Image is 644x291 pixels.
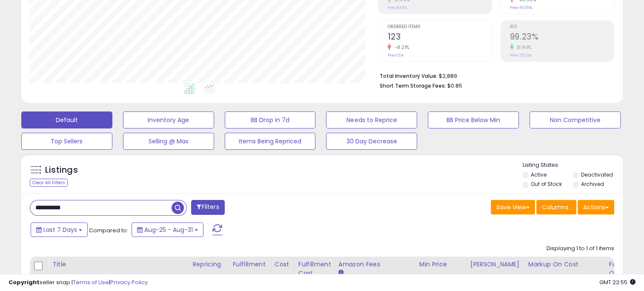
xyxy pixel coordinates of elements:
[191,200,224,215] button: Filters
[419,260,463,269] div: Min Price
[73,278,109,286] a: Terms of Use
[21,133,112,150] button: Top Sellers
[387,25,491,29] span: Ordered Items
[326,133,417,150] button: 30 Day Decrease
[470,260,521,269] div: [PERSON_NAME]
[132,223,203,237] button: Aug-25 - Aug-31
[523,161,623,169] p: Listing States:
[510,25,614,29] span: ROI
[225,111,316,128] button: BB Drop in 7d
[326,111,417,128] button: Needs to Reprice
[338,260,412,269] div: Amazon Fees
[9,279,148,287] div: seller snap | |
[110,278,148,286] a: Privacy Policy
[536,200,576,214] button: Columns
[510,5,532,10] small: Prev: 91.00%
[387,32,491,43] h2: 123
[9,278,40,286] strong: Copyright
[609,260,638,278] div: Fulfillable Quantity
[599,278,635,286] span: 2025-09-9 22:55 GMT
[581,180,604,188] label: Archived
[387,5,406,10] small: Prev: $454
[379,82,446,89] b: Short Term Storage Fees:
[298,260,331,278] div: Fulfillment Cost
[144,225,193,234] span: Aug-25 - Aug-31
[233,260,267,269] div: Fulfillment
[192,260,226,269] div: Repricing
[510,32,614,43] h2: 99.23%
[391,44,409,51] small: -8.21%
[89,226,128,234] span: Compared to:
[524,257,605,290] th: The percentage added to the cost of goods (COGS) that forms the calculator for Min & Max prices.
[123,111,214,128] button: Inventory Age
[123,133,214,150] button: Selling @ Max
[45,164,78,176] h5: Listings
[30,179,68,187] div: Clear All Filters
[528,260,602,269] div: Markup on Cost
[379,70,608,80] li: $2,889
[52,260,185,269] div: Title
[428,111,519,128] button: BB Price Below Min
[542,203,569,211] span: Columns
[21,111,112,128] button: Default
[530,111,621,128] button: Non Competitive
[447,82,462,90] span: $0.85
[43,225,77,234] span: Last 7 Days
[531,180,562,188] label: Out of Stock
[275,260,291,269] div: Cost
[510,53,532,58] small: Prev: 75.23%
[578,200,614,214] button: Actions
[581,171,613,178] label: Deactivated
[514,44,532,51] small: 31.90%
[225,133,316,150] button: Items Being Repriced
[379,72,437,80] b: Total Inventory Value:
[547,245,614,253] div: Displaying 1 to 1 of 1 items
[531,171,547,178] label: Active
[31,223,88,237] button: Last 7 Days
[387,53,403,58] small: Prev: 134
[491,200,535,214] button: Save View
